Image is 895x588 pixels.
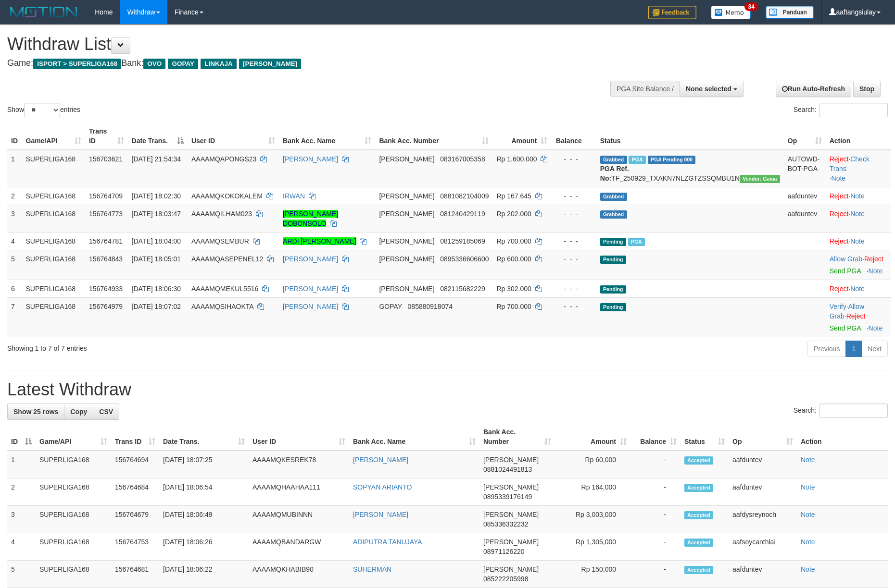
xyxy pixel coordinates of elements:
[483,465,532,473] span: Copy 0881024491813 to clipboard
[22,232,85,250] td: SUPERLIGA168
[684,511,713,519] span: Accepted
[89,155,123,163] span: 156703621
[496,255,531,263] span: Rp 600.000
[159,533,249,561] td: [DATE] 18:06:26
[89,285,123,293] span: 156764933
[7,340,366,353] div: Showing 1 to 7 of 7 entries
[22,280,85,297] td: SUPERLIGA168
[132,192,181,200] span: [DATE] 18:02:30
[111,561,159,588] td: 156764681
[555,561,630,588] td: Rp 150,000
[496,210,531,218] span: Rp 202.000
[440,285,485,293] span: Copy 082115682229 to clipboard
[440,155,485,163] span: Copy 083167005358 to clipboard
[111,533,159,561] td: 156764753
[869,267,883,275] a: Note
[826,232,891,250] td: ·
[283,255,338,263] a: [PERSON_NAME]
[801,565,815,573] a: Note
[819,404,888,418] input: Search:
[680,81,744,97] button: None selected
[483,575,528,583] span: Copy 085222205998 to clipboard
[794,103,888,117] label: Search:
[600,256,626,264] span: Pending
[555,302,592,311] div: - - -
[191,285,258,293] span: AAAAMQMEKUL5516
[168,59,198,69] span: GOPAY
[600,193,627,201] span: Grabbed
[801,538,815,546] a: Note
[159,478,249,506] td: [DATE] 18:06:54
[801,511,815,518] a: Note
[555,191,592,201] div: - - -
[7,506,36,533] td: 3
[191,255,263,263] span: AAAAMQASEPENEL12
[684,539,713,547] span: Accepted
[596,122,784,150] th: Status
[826,150,891,187] td: · ·
[483,538,539,546] span: [PERSON_NAME]
[379,237,434,245] span: [PERSON_NAME]
[132,255,181,263] span: [DATE] 18:05:01
[826,205,891,232] td: ·
[766,6,814,19] img: panduan.png
[801,483,815,491] a: Note
[249,533,349,561] td: AAAAMQBANDARGW
[555,506,630,533] td: Rp 3,003,000
[797,423,888,451] th: Action
[7,122,22,150] th: ID
[249,506,349,533] td: AAAAMQMUBINNN
[492,122,551,150] th: Amount: activate to sort column ascending
[7,297,22,337] td: 7
[159,506,249,533] td: [DATE] 18:06:49
[600,285,626,294] span: Pending
[784,205,826,232] td: aafduntev
[740,175,780,183] span: Vendor URL: https://trx31.1velocity.biz
[845,341,862,357] a: 1
[555,478,630,506] td: Rp 164,000
[729,533,797,561] td: aafsoycanthlai
[496,155,537,163] span: Rp 1.600.000
[159,423,249,451] th: Date Trans.: activate to sort column ascending
[830,255,862,263] a: Allow Grab
[283,210,338,227] a: [PERSON_NAME] DOBONSOLO
[191,192,263,200] span: AAAAMQKOKOKALEM
[13,408,58,416] span: Show 25 rows
[159,561,249,588] td: [DATE] 18:06:22
[784,122,826,150] th: Op: activate to sort column ascending
[191,155,256,163] span: AAAAMQAPONGS23
[628,238,645,246] span: Marked by aafsoycanthlai
[375,122,492,150] th: Bank Acc. Number: activate to sort column ascending
[551,122,596,150] th: Balance
[496,237,531,245] span: Rp 700.000
[249,451,349,478] td: AAAAMQKESREK78
[830,237,849,245] a: Reject
[479,423,555,451] th: Bank Acc. Number: activate to sort column ascending
[648,6,696,19] img: Feedback.jpg
[36,533,111,561] td: SUPERLIGA168
[191,303,253,310] span: AAAAMQSIHAOKTA
[819,103,888,117] input: Search:
[188,122,279,150] th: User ID: activate to sort column ascending
[7,404,64,420] a: Show 25 rows
[7,561,36,588] td: 5
[349,423,479,451] th: Bank Acc. Name: activate to sort column ascending
[555,154,592,164] div: - - -
[729,561,797,588] td: aafduntev
[483,548,525,555] span: Copy 08971126220 to clipboard
[801,456,815,464] a: Note
[483,520,528,528] span: Copy 085336332232 to clipboard
[249,423,349,451] th: User ID: activate to sort column ascending
[7,103,80,117] label: Show entries
[869,324,883,332] a: Note
[283,237,356,245] a: ARDI [PERSON_NAME]
[826,297,891,337] td: · ·
[830,267,861,275] a: Send PGA
[159,451,249,478] td: [DATE] 18:07:25
[483,483,539,491] span: [PERSON_NAME]
[483,493,532,501] span: Copy 0895339176149 to clipboard
[249,478,349,506] td: AAAAMQHAAHAA111
[283,155,338,163] a: [PERSON_NAME]
[630,451,681,478] td: -
[24,103,60,117] select: Showentries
